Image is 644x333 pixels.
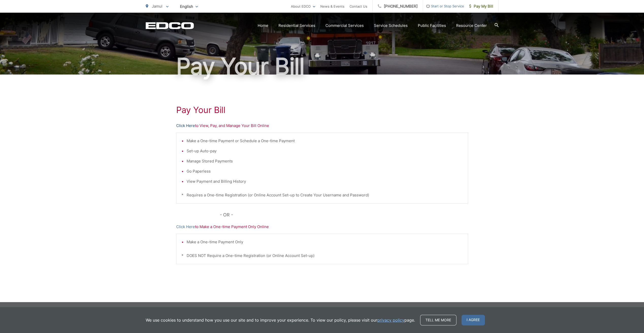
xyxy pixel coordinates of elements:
[278,23,315,29] a: Residential Services
[187,239,463,245] li: Make a One-time Payment Only
[146,22,194,29] a: EDCD logo. Return to the homepage.
[146,317,415,323] p: We use cookies to understand how you use our site and to improve your experience. To view our pol...
[291,3,315,9] a: About EDCO
[176,224,195,230] a: Click Here
[258,23,268,29] a: Home
[146,54,499,79] h1: Pay Your Bill
[176,2,202,11] span: English
[176,105,468,115] h1: Pay Your Bill
[187,148,463,154] li: Set-up Auto-pay
[181,253,463,259] p: * DOES NOT Require a One-time Registration (or Online Account Set-up)
[325,23,364,29] a: Commercial Services
[420,315,456,325] a: Tell me more
[176,123,468,129] p: to View, Pay, and Manage Your Bill Online
[418,23,446,29] a: Public Facilities
[374,23,408,29] a: Service Schedules
[377,317,404,323] a: privacy policy
[469,3,493,9] span: Pay My Bill
[181,192,463,198] p: * Requires a One-time Registration (or Online Account Set-up to Create Your Username and Password)
[220,211,468,219] p: - OR -
[176,224,468,230] p: to Make a One-time Payment Only Online
[461,315,485,325] span: I agree
[187,158,463,164] li: Manage Stored Payments
[456,23,487,29] a: Resource Center
[187,138,463,144] li: Make a One-time Payment or Schedule a One-time Payment
[320,3,344,9] a: News & Events
[187,178,463,184] li: View Payment and Billing History
[187,168,463,174] li: Go Paperless
[176,123,195,129] a: Click Here
[152,4,162,9] span: Jamul
[350,3,367,9] a: Contact Us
